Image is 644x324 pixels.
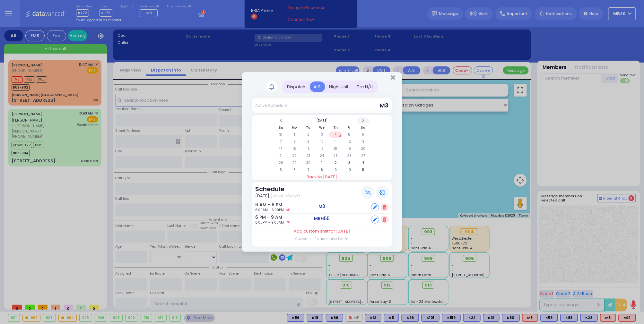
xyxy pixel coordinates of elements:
[302,124,315,131] th: Tu
[302,167,315,173] td: 7
[329,132,342,138] td: 4
[319,204,326,209] h5: M3
[316,139,329,145] td: 10
[279,118,283,123] span: Previous Month
[357,132,370,138] td: 6
[274,167,288,173] td: 5
[314,216,330,221] h5: MRH55
[316,167,329,173] td: 8
[274,160,288,166] td: 28
[252,174,392,180] a: Back to [DATE]
[288,117,356,124] th: Select Month
[274,124,288,131] th: Su
[288,146,301,152] td: 15
[274,146,288,152] td: 14
[274,153,288,159] td: 21
[316,160,329,166] td: 1
[316,153,329,159] td: 24
[286,208,291,212] a: Edit
[343,153,356,159] td: 26
[255,202,273,208] h6: 6 AM - 6 PM
[283,81,310,92] div: Dispatch
[343,160,356,166] td: 3
[316,124,329,131] th: We
[255,220,284,225] span: 6:00PM - 9:00AM
[391,74,395,81] button: Close
[302,153,315,159] td: 23
[302,160,315,166] td: 30
[357,160,370,166] td: 4
[357,146,370,152] td: 20
[329,160,342,166] td: 2
[329,146,342,152] td: 18
[310,81,325,92] div: ALS
[343,132,356,138] td: 5
[361,118,365,123] span: Next Month
[329,124,342,131] th: Th
[316,146,329,152] td: 17
[316,132,329,138] td: 3
[343,146,356,152] td: 19
[380,102,389,109] span: M3
[329,139,342,145] td: 11
[288,124,301,131] th: Mo
[255,193,269,199] span: [DATE]
[357,124,370,131] th: Sa
[343,167,356,173] td: 10
[329,153,342,159] td: 25
[288,139,301,145] td: 8
[357,139,370,145] td: 13
[343,124,356,131] th: Fr
[274,139,288,145] td: 7
[329,167,342,173] td: 9
[288,167,301,173] td: 6
[357,153,370,159] td: 27
[288,132,301,138] td: 1
[288,160,301,166] td: 29
[302,146,315,152] td: 16
[288,153,301,159] td: 22
[302,132,315,138] td: 2
[255,185,300,193] h3: Schedule
[343,139,356,145] td: 12
[357,167,370,173] td: 11
[353,81,377,92] div: Fire N/U
[255,103,287,108] div: Active Schedule
[274,132,288,138] td: 31
[271,193,300,199] span: (יא אלול תשפה)
[295,236,349,241] label: Custom shifts are marked with
[302,139,315,145] td: 9
[255,208,284,212] span: 6:00AM - 6:00PM
[325,81,353,92] div: Night Unit
[286,220,291,225] a: Edit
[294,228,350,234] label: Add custom shift for
[335,228,350,234] span: [DATE]
[255,215,273,220] h6: 6 PM - 9 AM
